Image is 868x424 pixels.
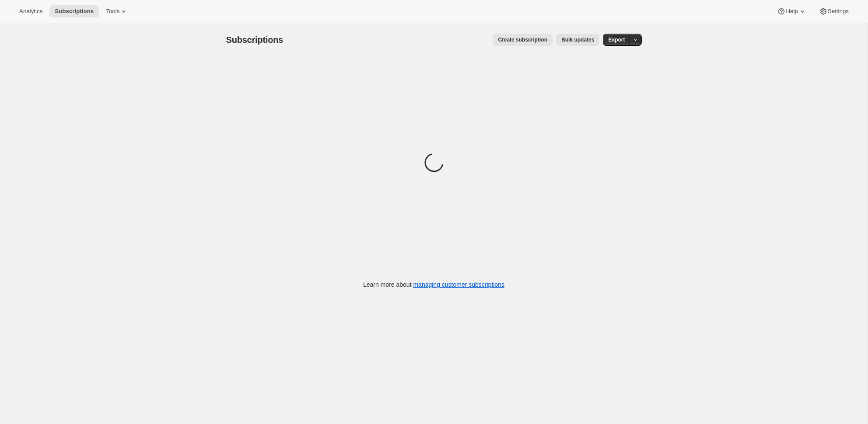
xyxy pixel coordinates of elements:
span: Export [608,36,625,43]
span: Bulk updates [561,36,594,43]
button: Bulk updates [556,34,599,46]
span: Settings [828,8,849,15]
button: Tools [101,5,133,17]
span: Help [786,8,798,15]
button: Subscriptions [49,5,99,17]
span: Analytics [19,8,42,15]
span: Create subscription [498,36,547,43]
button: Help [772,5,812,17]
p: Learn more about [363,280,504,289]
button: Analytics [14,5,48,17]
span: Tools [106,8,119,15]
span: Subscriptions [226,35,283,45]
button: Create subscription [493,34,553,46]
span: Subscriptions [55,8,94,15]
button: Export [603,34,630,46]
button: Settings [814,5,854,17]
a: managing customer subscriptions [413,281,504,288]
